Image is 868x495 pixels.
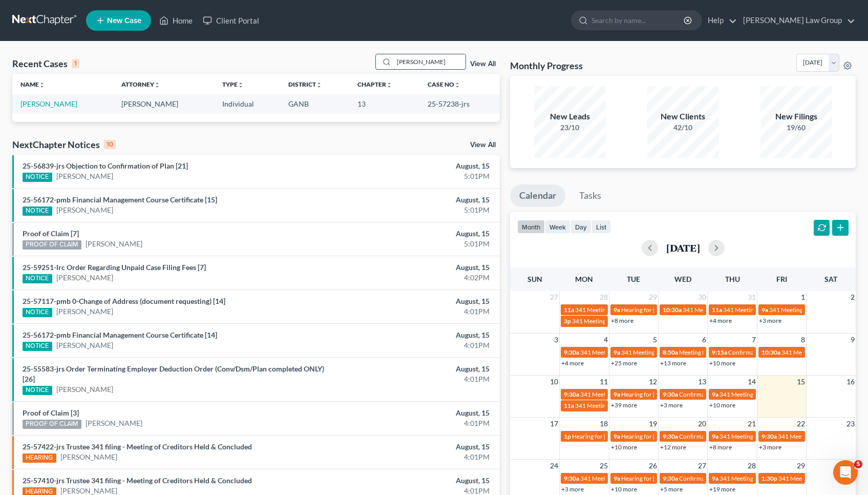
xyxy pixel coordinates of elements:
span: 9a [613,432,620,440]
div: August, 15 [341,161,490,171]
a: 25-57117-pmb 0-Change of Address (document requesting) [14] [23,297,225,305]
h3: Monthly Progress [510,59,583,72]
i: unfold_more [154,82,160,88]
a: +10 more [611,443,637,451]
span: 25 [599,460,609,472]
div: 4:02PM [341,273,490,283]
a: [PERSON_NAME] [86,239,142,249]
a: [PERSON_NAME] [86,418,142,428]
td: 25-57238-jrs [419,94,500,113]
div: NOTICE [23,274,52,283]
span: 9a [613,348,620,356]
span: Confirmation Hearing for [PERSON_NAME] [679,475,796,482]
div: 42/10 [647,122,719,133]
span: 9:30a [663,390,678,398]
span: 19 [648,418,658,430]
div: 4:01PM [341,306,490,317]
td: GANB [280,94,349,113]
a: [PERSON_NAME] [20,99,77,108]
span: 2 [850,291,856,303]
span: 10 [549,376,559,388]
span: 31 [747,291,757,303]
button: list [591,220,611,234]
td: [PERSON_NAME] [113,94,214,113]
span: 9a [712,390,718,398]
a: [PERSON_NAME] [56,340,113,350]
div: August, 15 [341,229,490,239]
span: 7 [751,334,757,346]
span: 9a [761,306,768,314]
span: 11a [564,306,574,314]
h2: [DATE] [666,242,700,253]
a: [PERSON_NAME] [56,273,113,283]
a: Chapterunfold_more [357,80,392,88]
span: 29 [796,460,806,472]
i: unfold_more [39,82,45,88]
a: Help [703,11,737,30]
a: View All [470,60,496,68]
span: Mon [575,275,593,283]
span: 11a [564,402,574,409]
div: 4:01PM [341,418,490,428]
div: New Clients [647,111,719,122]
i: unfold_more [238,82,244,88]
span: 16 [845,376,856,388]
span: 9:30a [663,475,678,482]
span: 9:30a [564,390,579,398]
div: NOTICE [23,386,52,395]
span: 341 Meeting for [PERSON_NAME] & [PERSON_NAME] [572,317,718,325]
div: PROOF OF CLAIM [23,240,81,250]
i: unfold_more [454,82,460,88]
div: August, 15 [341,476,490,486]
span: 23 [845,418,856,430]
span: 5 [854,460,862,468]
a: +25 more [611,359,637,367]
a: Home [154,11,198,30]
span: Hearing for [PERSON_NAME] [621,306,701,314]
span: 14 [747,376,757,388]
a: [PERSON_NAME] [60,452,117,462]
input: Search by name... [394,54,465,69]
a: +39 more [611,401,637,409]
a: +10 more [709,401,735,409]
div: New Leads [534,111,606,122]
a: Typeunfold_more [222,80,244,88]
a: +4 more [709,317,732,324]
a: [PERSON_NAME] Law Group [738,11,855,30]
div: 10 [104,140,116,149]
span: 18 [599,418,609,430]
span: 4 [603,334,609,346]
span: Hearing for [PERSON_NAME] [621,432,701,440]
span: Fri [776,275,787,283]
span: 341 Meeting for [PERSON_NAME] [575,306,667,314]
span: 29 [648,291,658,303]
span: 9a [613,475,620,482]
span: Confirmation Hearing for [PERSON_NAME] [679,432,796,440]
a: +12 more [660,443,686,451]
span: 9:30a [564,475,579,482]
i: unfold_more [386,82,392,88]
div: 1 [72,59,79,68]
div: NOTICE [23,173,52,182]
iframe: Intercom live chat [833,460,858,485]
div: Recent Cases [12,57,79,70]
a: +3 more [759,443,781,451]
a: 25-55583-jrs Order Terminating Employer Deduction Order (Conv/Dsm/Plan completed ONLY) [26] [23,364,324,383]
div: 4:01PM [341,452,490,462]
a: Client Portal [198,11,264,30]
a: Case Nounfold_more [428,80,460,88]
span: Sat [824,275,837,283]
div: PROOF OF CLAIM [23,420,81,429]
span: 10:30a [761,348,780,356]
div: 4:01PM [341,374,490,384]
a: +3 more [660,401,683,409]
span: 6 [701,334,707,346]
span: 22 [796,418,806,430]
span: 9:30a [663,432,678,440]
div: 23/10 [534,122,606,133]
div: NOTICE [23,342,52,351]
span: 17 [549,418,559,430]
a: +8 more [611,317,633,324]
span: 341 Meeting for [PERSON_NAME] [580,390,672,398]
span: 8:50a [663,348,678,356]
